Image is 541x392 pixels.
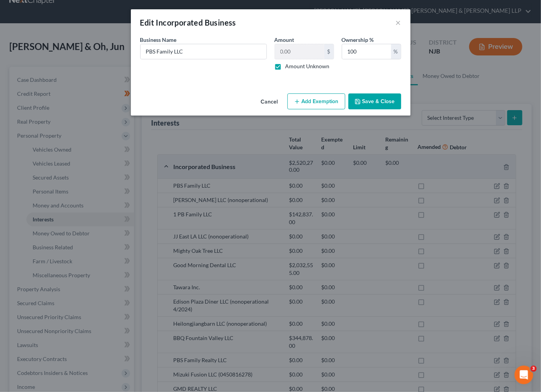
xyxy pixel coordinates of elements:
[275,44,324,59] input: 0.00
[287,93,345,110] button: Add Exemption
[140,36,177,43] span: Business Name
[531,366,537,372] span: 3
[255,94,284,110] button: Cancel
[515,366,533,384] iframe: Intercom live chat
[141,44,266,59] input: Enter name...
[140,17,236,28] div: Edit Incorporated Business
[275,36,294,44] label: Amount
[342,44,391,59] input: 0.00
[285,62,330,70] label: Amount Unknown
[324,44,334,59] div: $
[348,93,401,110] button: Save & Close
[342,36,374,44] label: Ownership %
[391,44,401,59] div: %
[396,18,401,27] button: ×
